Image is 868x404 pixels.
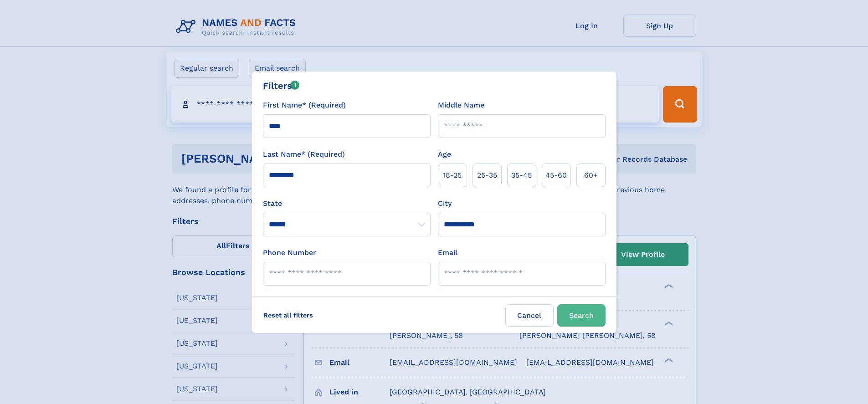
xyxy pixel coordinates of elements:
label: Age [438,149,451,160]
label: City [438,198,452,209]
label: Reset all filters [257,304,319,326]
label: State [263,198,431,209]
span: 45‑60 [545,170,567,181]
span: 60+ [584,170,598,181]
label: Email [438,247,457,258]
span: 35‑45 [511,170,532,181]
span: 25‑35 [477,170,497,181]
label: Phone Number [263,247,316,258]
span: 18‑25 [443,170,462,181]
label: Last Name* (Required) [263,149,345,160]
label: First Name* (Required) [263,100,346,111]
div: Filters [263,79,300,92]
label: Cancel [505,304,554,327]
button: Search [557,304,606,327]
label: Middle Name [438,100,484,111]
